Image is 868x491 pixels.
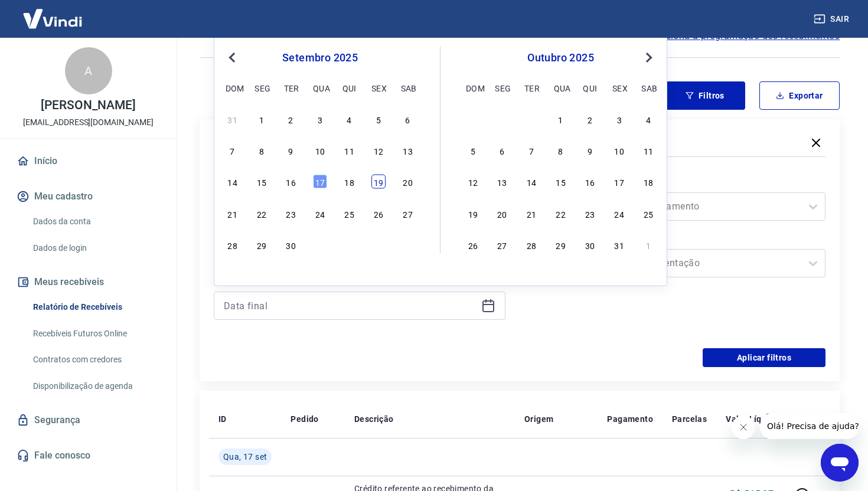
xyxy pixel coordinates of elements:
div: Choose sexta-feira, 31 de outubro de 2025 [612,238,626,252]
div: Choose sexta-feira, 3 de outubro de 2025 [371,238,386,252]
div: Choose segunda-feira, 13 de outubro de 2025 [495,175,509,189]
button: Filtros [665,81,745,110]
div: Choose sexta-feira, 17 de outubro de 2025 [612,175,626,189]
div: Choose terça-feira, 7 de outubro de 2025 [524,143,539,158]
p: Parcelas [672,413,707,425]
a: Contratos com credores [28,348,162,372]
div: Choose domingo, 26 de outubro de 2025 [466,238,480,252]
div: Choose domingo, 28 de setembro de 2025 [466,112,480,126]
div: Choose quarta-feira, 1 de outubro de 2025 [554,112,568,126]
p: Descrição [354,413,394,425]
div: Choose segunda-feira, 8 de setembro de 2025 [254,143,269,158]
div: Choose terça-feira, 30 de setembro de 2025 [284,238,298,252]
div: Choose segunda-feira, 22 de setembro de 2025 [254,206,269,220]
div: Choose sábado, 4 de outubro de 2025 [641,112,655,126]
p: Valor Líq. [726,413,764,425]
div: Choose sábado, 13 de setembro de 2025 [401,143,415,158]
div: Choose segunda-feira, 29 de setembro de 2025 [495,112,509,126]
div: A [65,47,112,94]
div: qui [342,80,357,94]
div: Choose segunda-feira, 27 de outubro de 2025 [495,238,509,252]
div: setembro 2025 [224,51,416,65]
div: qui [583,80,597,94]
div: Choose sábado, 25 de outubro de 2025 [641,206,655,220]
div: Choose quinta-feira, 4 de setembro de 2025 [342,112,357,126]
p: Pedido [291,413,318,425]
div: Choose quarta-feira, 10 de setembro de 2025 [313,143,327,158]
div: Choose quinta-feira, 23 de outubro de 2025 [583,206,597,220]
div: Choose sexta-feira, 5 de setembro de 2025 [371,112,386,126]
a: Recebíveis Futuros Online [28,322,162,346]
div: ter [284,80,298,94]
div: Choose terça-feira, 2 de setembro de 2025 [284,112,298,126]
div: Choose quinta-feira, 18 de setembro de 2025 [342,175,357,189]
div: Choose terça-feira, 23 de setembro de 2025 [284,206,298,220]
label: Forma de Pagamento [536,176,823,190]
div: Choose terça-feira, 28 de outubro de 2025 [524,238,539,252]
div: Choose segunda-feira, 15 de setembro de 2025 [254,175,269,189]
div: Choose sábado, 6 de setembro de 2025 [401,112,415,126]
div: Choose sexta-feira, 10 de outubro de 2025 [612,143,626,158]
p: ID [218,413,227,425]
div: Choose sábado, 18 de outubro de 2025 [641,175,655,189]
div: Choose quarta-feira, 24 de setembro de 2025 [313,206,327,220]
div: Choose segunda-feira, 29 de setembro de 2025 [254,238,269,252]
div: Choose sexta-feira, 26 de setembro de 2025 [371,206,386,220]
label: Tipo de Movimentação [536,233,823,247]
div: Choose domingo, 7 de setembro de 2025 [226,143,240,158]
div: Choose sábado, 27 de setembro de 2025 [401,206,415,220]
a: Dados da conta [28,210,162,234]
div: Choose quinta-feira, 30 de outubro de 2025 [583,238,597,252]
div: month 2025-09 [224,110,416,253]
div: Choose segunda-feira, 6 de outubro de 2025 [495,143,509,158]
button: Next Month [642,51,656,65]
div: Choose domingo, 31 de agosto de 2025 [226,112,240,126]
div: Choose sexta-feira, 3 de outubro de 2025 [612,112,626,126]
span: Olá! Precisa de ajuda? [7,8,99,18]
div: outubro 2025 [464,51,657,65]
div: Choose sábado, 11 de outubro de 2025 [641,143,655,158]
div: qua [313,80,327,94]
div: seg [495,80,509,94]
div: Choose quinta-feira, 25 de setembro de 2025 [342,206,357,220]
iframe: Mensagem da empresa [760,413,859,439]
div: Choose segunda-feira, 20 de outubro de 2025 [495,206,509,220]
div: seg [254,80,269,94]
iframe: Fechar mensagem [732,415,755,439]
div: sex [371,80,386,94]
div: Choose domingo, 21 de setembro de 2025 [226,206,240,220]
div: Choose terça-feira, 9 de setembro de 2025 [284,143,298,158]
div: dom [226,80,240,94]
div: Choose quarta-feira, 15 de outubro de 2025 [554,175,568,189]
div: Choose sexta-feira, 12 de setembro de 2025 [371,143,386,158]
div: Choose segunda-feira, 1 de setembro de 2025 [254,112,269,126]
button: Meu cadastro [14,184,162,210]
a: Relatório de Recebíveis [28,295,162,319]
div: dom [466,80,480,94]
p: [EMAIL_ADDRESS][DOMAIN_NAME] [23,116,154,129]
a: Início [14,148,162,174]
div: Choose quarta-feira, 22 de outubro de 2025 [554,206,568,220]
button: Sair [811,8,854,30]
div: Choose quarta-feira, 3 de setembro de 2025 [313,112,327,126]
div: ter [524,80,539,94]
p: [PERSON_NAME] [41,99,135,112]
a: Dados de login [28,236,162,260]
p: Origem [524,413,553,425]
div: sab [401,80,415,94]
button: Previous Month [225,51,239,65]
div: Choose sexta-feira, 19 de setembro de 2025 [371,175,386,189]
div: sab [641,80,655,94]
div: Choose domingo, 12 de outubro de 2025 [466,175,480,189]
div: Choose quinta-feira, 16 de outubro de 2025 [583,175,597,189]
div: Choose terça-feira, 30 de setembro de 2025 [524,112,539,126]
p: Pagamento [607,413,653,425]
input: Data final [224,297,477,315]
div: Choose quinta-feira, 9 de outubro de 2025 [583,143,597,158]
div: Choose quarta-feira, 29 de outubro de 2025 [554,238,568,252]
div: qua [554,80,568,94]
button: Aplicar filtros [703,348,825,367]
a: Disponibilização de agenda [28,374,162,398]
div: Choose terça-feira, 16 de setembro de 2025 [284,175,298,189]
div: Choose quarta-feira, 1 de outubro de 2025 [313,238,327,252]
